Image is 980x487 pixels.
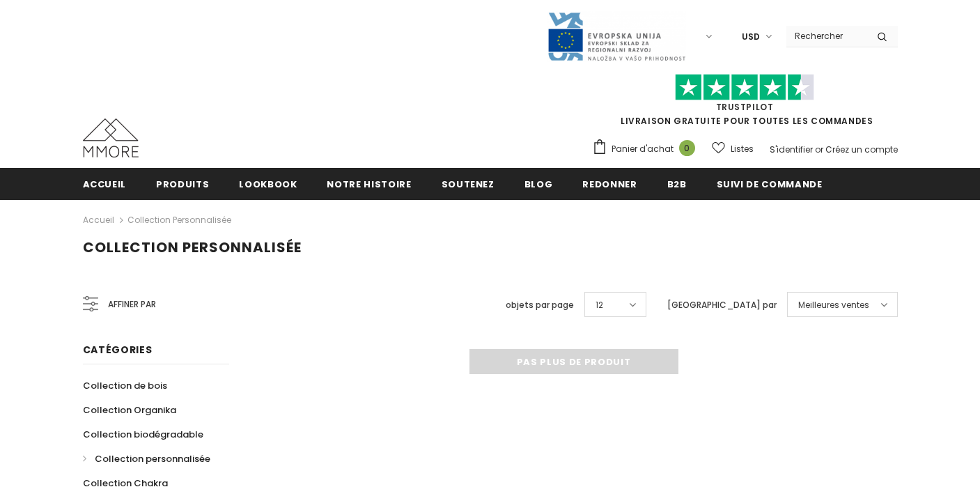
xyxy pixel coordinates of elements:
[327,168,411,199] a: Notre histoire
[667,298,777,312] label: [GEOGRAPHIC_DATA] par
[612,142,674,156] span: Panier d'achat
[770,144,813,155] a: S'identifier
[83,379,167,392] span: Collection de bois
[506,298,574,312] label: objets par page
[83,447,210,471] a: Collection personnalisée
[83,428,203,441] span: Collection biodégradable
[815,144,823,155] span: or
[442,178,495,191] span: soutenez
[547,30,686,42] a: Javni Razpis
[582,178,637,191] span: Redonner
[127,214,231,226] a: Collection personnalisée
[547,11,686,62] img: Javni Razpis
[798,298,869,312] span: Meilleures ventes
[156,178,209,191] span: Produits
[592,80,898,127] span: LIVRAISON GRATUITE POUR TOUTES LES COMMANDES
[83,398,176,422] a: Collection Organika
[524,168,553,199] a: Blog
[582,168,637,199] a: Redonner
[717,178,823,191] span: Suivi de commande
[717,168,823,199] a: Suivi de commande
[596,298,603,312] span: 12
[239,168,297,199] a: Lookbook
[524,178,553,191] span: Blog
[786,26,866,46] input: Search Site
[83,403,176,417] span: Collection Organika
[83,178,127,191] span: Accueil
[108,297,156,312] span: Affiner par
[156,168,209,199] a: Produits
[742,30,760,44] span: USD
[83,343,153,357] span: Catégories
[95,452,210,465] span: Collection personnalisée
[83,373,167,398] a: Collection de bois
[679,140,695,156] span: 0
[239,178,297,191] span: Lookbook
[667,168,687,199] a: B2B
[442,168,495,199] a: soutenez
[83,168,127,199] a: Accueil
[716,101,774,113] a: TrustPilot
[667,178,687,191] span: B2B
[825,144,898,155] a: Créez un compte
[592,139,702,160] a: Panier d'achat 0
[731,142,754,156] span: Listes
[327,178,411,191] span: Notre histoire
[712,137,754,161] a: Listes
[83,118,139,157] img: Cas MMORE
[83,238,302,257] span: Collection personnalisée
[83,422,203,447] a: Collection biodégradable
[83,212,114,229] a: Accueil
[675,74,814,101] img: Faites confiance aux étoiles pilotes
